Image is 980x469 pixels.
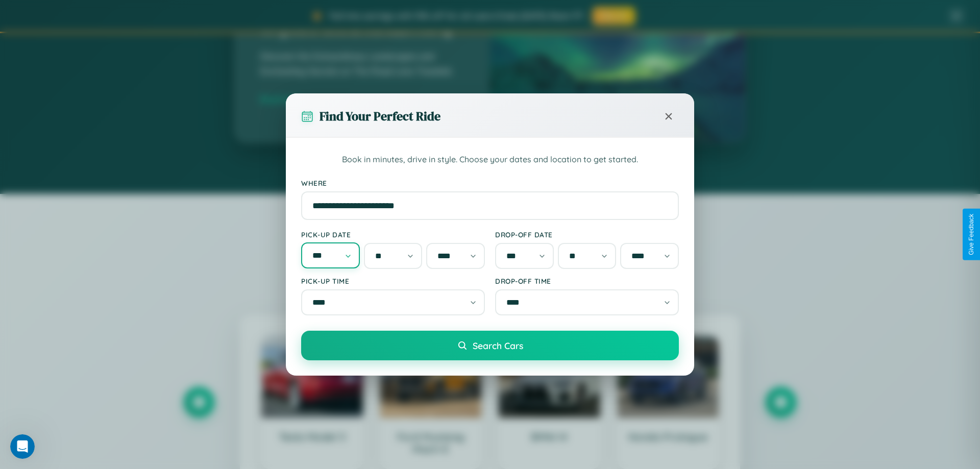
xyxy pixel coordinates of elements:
button: Search Cars [301,331,679,360]
p: Book in minutes, drive in style. Choose your dates and location to get started. [301,153,679,166]
h3: Find Your Perfect Ride [320,108,440,125]
label: Pick-up Time [301,277,485,285]
label: Drop-off Time [495,277,679,285]
label: Drop-off Date [495,230,679,239]
label: Where [301,179,679,187]
label: Pick-up Date [301,230,485,239]
span: Search Cars [473,340,523,351]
